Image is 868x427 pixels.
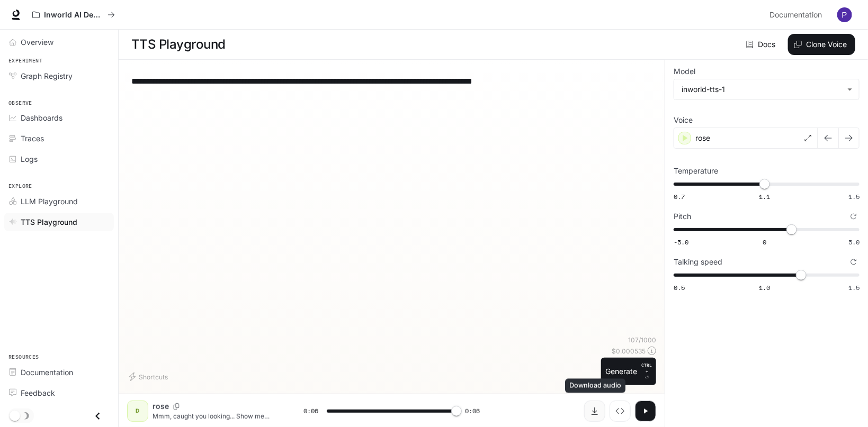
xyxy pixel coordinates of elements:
[565,379,625,393] div: Download audio
[303,406,318,416] span: 0:06
[788,34,855,55] button: Clone Voice
[44,11,103,20] p: Inworld AI Demos
[21,216,77,228] span: TTS Playground
[674,116,693,124] p: Voice
[601,358,656,385] button: GenerateCTRL +⏎
[4,192,114,211] a: LLM Playground
[848,211,860,222] button: Reset to default
[674,283,685,292] span: 0.5
[21,37,53,48] span: Overview
[131,34,226,55] h1: TTS Playground
[848,238,860,247] span: 5.0
[628,335,656,344] p: 107 / 1000
[695,133,710,143] p: rose
[759,192,770,201] span: 1.1
[4,150,114,168] a: Logs
[4,67,114,85] a: Graph Registry
[834,4,855,25] button: User avatar
[21,153,38,165] span: Logs
[129,403,146,420] div: D
[4,363,114,381] a: Documentation
[848,256,860,268] button: Reset to default
[21,196,78,207] span: LLM Playground
[641,362,652,375] p: CTRL +
[4,33,114,51] a: Overview
[465,406,480,416] span: 0:06
[4,108,114,127] a: Dashboards
[21,112,62,123] span: Dashboards
[674,167,718,175] p: Temperature
[28,4,120,25] button: All workspaces
[682,84,842,95] div: inworld-tts-1
[21,387,55,398] span: Feedback
[4,213,114,231] a: TTS Playground
[86,405,110,427] button: Close drawer
[759,283,770,292] span: 1.0
[21,133,44,144] span: Traces
[674,192,685,201] span: 0.7
[10,410,20,421] span: Dark mode toggle
[127,368,172,385] button: Shortcuts
[848,283,860,292] span: 1.5
[674,68,695,75] p: Model
[153,401,169,412] p: rose
[153,412,278,421] p: Mmm, caught you looking... Show me what you've got, and I'll make it worth your while. No strings...
[848,192,860,201] span: 1.5
[641,362,652,381] p: ⏎
[765,4,830,25] a: Documentation
[4,129,114,148] a: Traces
[4,384,114,402] a: Feedback
[610,401,631,422] button: Inspect
[21,367,73,378] span: Documentation
[169,403,184,410] button: Copy Voice ID
[674,258,722,266] p: Talking speed
[769,8,822,22] span: Documentation
[763,238,766,247] span: 0
[21,70,73,81] span: Graph Registry
[674,213,691,220] p: Pitch
[744,34,780,55] a: Docs
[612,347,646,356] p: $ 0.000535
[837,7,852,22] img: User avatar
[584,401,605,422] button: Download audio
[674,79,859,99] div: inworld-tts-1
[674,238,688,247] span: -5.0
